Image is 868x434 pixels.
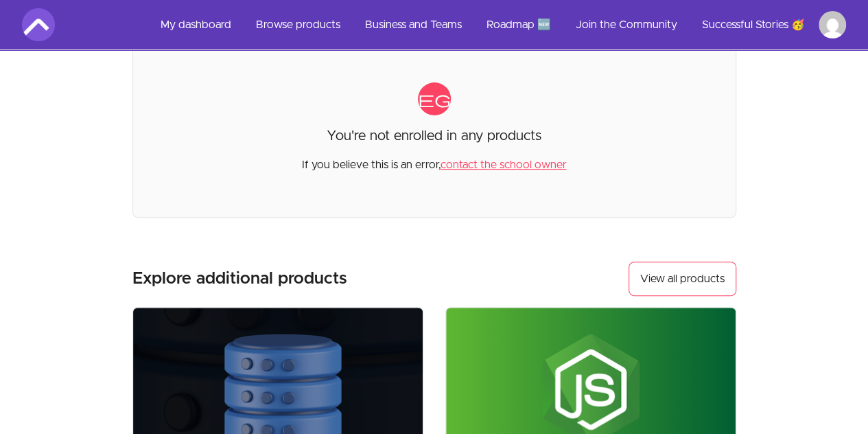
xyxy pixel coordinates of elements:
[441,159,567,170] a: contact the school owner
[691,8,816,41] a: Successful Stories 🥳
[476,8,562,41] a: Roadmap 🆕
[150,8,846,41] nav: Main
[629,262,736,296] a: View all products
[22,8,55,41] img: Amigoscode logo
[132,268,347,290] h3: Explore additional products
[354,8,473,41] a: Business and Teams
[819,11,846,38] img: Profile image for Mahamadou Jabbie
[245,8,351,41] a: Browse products
[565,8,688,41] a: Join the Community
[327,126,541,146] p: You're not enrolled in any products
[418,82,451,115] span: category
[150,8,242,41] a: My dashboard
[302,146,567,173] p: If you believe this is an error,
